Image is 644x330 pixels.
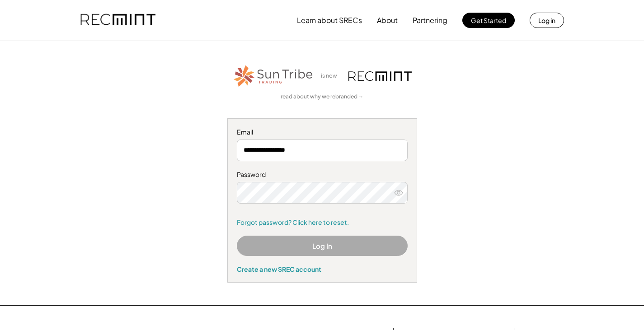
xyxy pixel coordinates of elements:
[297,11,362,29] button: Learn about SRECs
[80,5,155,36] img: recmint-logotype%403x.png
[233,64,314,88] img: STT_Horizontal_Logo%2B-%2BColor.png
[377,11,398,29] button: About
[237,128,408,137] div: Email
[237,218,408,227] a: Forgot password? Click here to reset.
[237,170,408,179] div: Password
[462,13,515,28] button: Get Started
[237,236,408,256] button: Log In
[319,72,344,80] div: is now
[530,13,564,28] button: Log in
[348,71,412,81] img: recmint-logotype%403x.png
[237,265,408,273] div: Create a new SREC account
[413,11,447,29] button: Partnering
[281,93,364,101] a: read about why we rebranded →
